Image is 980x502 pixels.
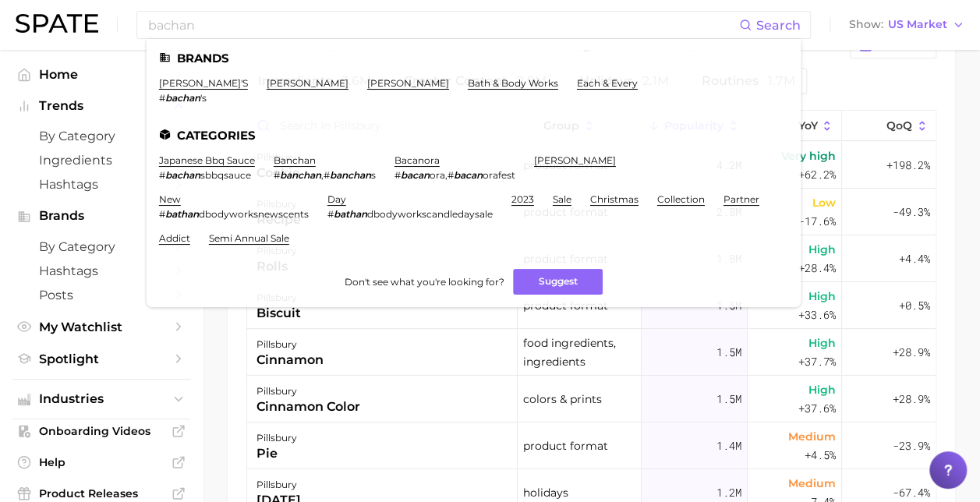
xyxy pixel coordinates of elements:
[367,77,449,89] a: [PERSON_NAME]
[756,18,801,33] span: Search
[523,483,568,502] span: holidays
[159,154,255,166] a: japanese bbq sauce
[12,204,190,228] button: Brands
[716,390,741,408] span: 1.5m
[274,154,316,166] a: banchan
[511,193,534,205] a: 2023
[798,259,836,278] span: +28.4%
[657,193,705,205] a: collection
[39,67,164,82] span: Home
[798,212,836,231] span: -17.6%
[788,474,836,493] span: Medium
[724,193,759,205] a: partner
[12,124,190,148] a: by Category
[716,343,741,362] span: 1.5m
[893,203,930,221] span: -49.3%
[845,15,968,35] button: ShowUS Market
[590,193,639,205] a: christmas
[899,249,930,268] span: +4.4%
[893,483,930,502] span: -67.4%
[165,169,200,181] em: bachan
[334,208,367,220] em: bathan
[159,77,248,89] a: [PERSON_NAME]'s
[256,429,297,447] div: pillsbury
[483,169,515,181] span: orafest
[781,147,836,165] span: Very high
[159,208,165,220] span: #
[330,169,371,181] em: banchan
[147,12,739,38] input: Search here for a brand, industry, or ingredient
[256,398,360,416] div: cinnamon color
[256,351,324,369] div: cinnamon
[324,169,330,181] span: #
[39,209,164,223] span: Brands
[523,437,608,455] span: product format
[798,306,836,324] span: +33.6%
[267,77,348,89] a: [PERSON_NAME]
[12,172,190,196] a: Hashtags
[256,304,301,323] div: biscuit
[274,169,376,181] div: ,
[200,92,207,104] span: 's
[159,51,788,65] li: Brands
[39,424,164,438] span: Onboarding Videos
[256,444,297,463] div: pie
[39,455,164,469] span: Help
[805,446,836,465] span: +4.5%
[39,392,164,406] span: Industries
[893,437,930,455] span: -23.9%
[513,269,603,295] button: Suggest
[577,77,638,89] a: each & every
[344,276,504,288] span: Don't see what you're looking for?
[893,390,930,408] span: +28.9%
[256,335,324,354] div: pillsbury
[209,232,289,244] a: semi annual sale
[165,208,199,220] em: bathan
[12,347,190,371] a: Spotlight
[798,399,836,418] span: +37.6%
[893,343,930,362] span: +28.9%
[798,119,817,132] span: YoY
[12,451,190,474] a: Help
[199,208,309,220] span: dbodyworksnewscents
[812,193,836,212] span: Low
[256,475,301,494] div: pillsbury
[280,169,321,181] em: banchan
[401,169,430,181] em: bacan
[886,119,912,132] span: QoQ
[468,77,558,89] a: bath & body works
[159,92,165,104] span: #
[12,315,190,339] a: My Watchlist
[553,193,571,205] a: sale
[394,169,401,181] span: #
[716,437,741,455] span: 1.4m
[849,20,883,29] span: Show
[39,263,164,278] span: Hashtags
[808,287,836,306] span: High
[39,486,164,500] span: Product Releases
[247,376,936,422] button: pillsburycinnamon colorcolors & prints1.5mHigh+37.6%+28.9%
[12,259,190,283] a: Hashtags
[39,320,164,334] span: My Watchlist
[39,239,164,254] span: by Category
[842,111,936,141] button: QoQ
[394,154,440,166] a: bacanora
[448,169,454,181] span: #
[327,193,346,205] a: day
[808,334,836,352] span: High
[165,92,200,104] em: bachan
[16,14,98,33] img: SPATE
[12,62,190,87] a: Home
[808,240,836,259] span: High
[247,329,936,376] button: pillsburycinnamonfood ingredients, ingredients1.5mHigh+37.7%+28.9%
[39,288,164,302] span: Posts
[899,296,930,315] span: +0.5%
[256,382,360,401] div: pillsbury
[430,169,445,181] span: ora
[888,20,947,29] span: US Market
[798,165,836,184] span: +62.2%
[327,208,334,220] span: #
[12,94,190,118] button: Trends
[886,156,930,175] span: +198.2%
[274,169,280,181] span: #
